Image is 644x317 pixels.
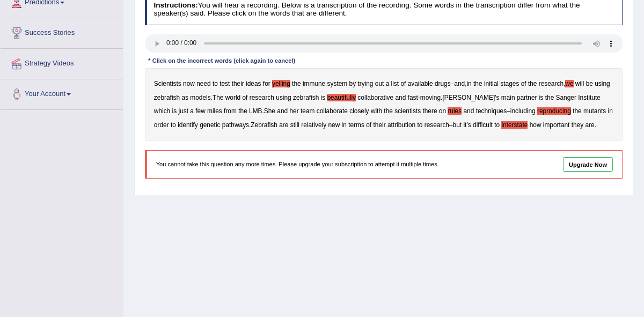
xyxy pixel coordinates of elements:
[172,107,177,115] b: is
[585,121,594,129] b: are
[394,107,421,115] b: scientists
[263,80,270,87] b: for
[476,107,507,115] b: techniques
[238,107,247,115] b: the
[242,94,247,101] b: of
[154,121,169,129] b: order
[251,121,277,129] b: Zebrafish
[357,80,373,87] b: trying
[578,94,601,101] b: Institute
[145,57,299,66] div: * Click on the incorrect words (click again to cancel)
[463,121,471,129] b: it’s
[190,107,194,115] b: a
[277,107,288,115] b: and
[213,80,218,87] b: to
[466,80,471,87] b: in
[494,121,500,129] b: to
[573,107,582,115] b: the
[301,121,326,129] b: relatively
[232,80,244,87] b: their
[448,107,462,115] b: rules
[439,107,446,115] b: on
[528,80,537,87] b: the
[213,94,224,101] b: The
[563,157,613,172] a: Upgrade Now
[453,121,462,129] b: but
[565,80,573,87] b: we
[156,160,499,168] p: You cannot take this question any more times. Please upgrade your subscription to attempt it mult...
[183,80,195,87] b: now
[387,121,415,129] b: attribution
[225,94,240,101] b: world
[153,1,197,9] b: Instructions:
[408,94,418,101] b: fast
[357,94,393,101] b: collaborative
[539,80,563,87] b: research
[530,121,541,129] b: how
[500,80,519,87] b: stages
[422,107,437,115] b: there
[349,80,356,87] b: by
[222,121,249,129] b: pathways
[386,80,390,87] b: a
[249,107,262,115] b: LMB
[391,80,399,87] b: list
[373,121,385,129] b: their
[178,107,188,115] b: just
[484,80,499,87] b: initial
[384,107,393,115] b: the
[539,94,544,101] b: is
[219,80,230,87] b: test
[154,107,170,115] b: which
[442,94,499,101] b: [PERSON_NAME]'s
[371,107,382,115] b: with
[521,80,526,87] b: of
[348,121,364,129] b: terms
[454,80,465,87] b: and
[556,94,576,101] b: Sanger
[264,107,275,115] b: She
[171,121,176,129] b: to
[292,80,301,87] b: the
[321,94,326,101] b: is
[342,121,347,129] b: in
[327,80,348,87] b: system
[328,121,340,129] b: new
[181,94,188,101] b: as
[145,68,623,141] div: – , , . - . . – . – .
[517,94,537,101] b: partner
[575,80,584,87] b: will
[195,107,206,115] b: few
[425,121,449,129] b: research
[572,121,583,129] b: they
[279,121,288,129] b: are
[510,107,536,115] b: including
[276,94,291,101] b: using
[543,121,570,129] b: important
[420,94,441,101] b: moving
[537,107,571,115] b: reproducing
[293,94,319,101] b: zebrafish
[349,107,369,115] b: closely
[272,80,290,87] b: yelling
[1,18,123,45] a: Success Stories
[545,94,554,101] b: the
[224,107,237,115] b: from
[154,94,180,101] b: zebrafish
[586,80,593,87] b: be
[366,121,371,129] b: of
[290,121,299,129] b: still
[463,107,474,115] b: and
[317,107,348,115] b: collaborate
[375,80,384,87] b: out
[196,80,210,87] b: need
[154,80,181,87] b: Scientists
[303,80,325,87] b: immune
[395,94,406,101] b: and
[1,79,123,106] a: Your Account
[417,121,422,129] b: to
[501,121,528,129] b: interstate
[178,121,198,129] b: identify
[400,80,406,87] b: of
[1,49,123,76] a: Strategy Videos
